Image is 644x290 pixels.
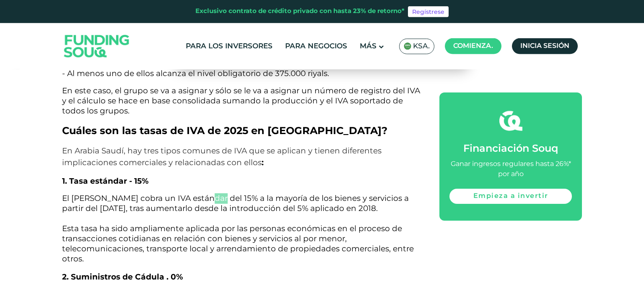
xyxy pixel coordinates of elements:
span: KSA. [413,42,430,51]
a: Regístrese [408,6,449,17]
a: Para los inversores [184,40,275,53]
a: Inicia sesión [512,38,578,54]
span: - Al menos uno de ellos alcanza el nivel obligatorio de 375.000 riyals. [62,69,329,78]
span: Más [360,43,377,50]
span: En este caso, el grupo se va a asignar y sólo se le va a asignar un número de registro del IVA y ... [62,86,420,116]
img: Logo [56,25,138,68]
span: Comienza. [453,43,493,49]
div: Exclusivo contrato de crédito privado con hasta 23% de retorno* [195,7,405,16]
a: Empieza a invertir [449,189,572,204]
span: : [262,158,264,167]
span: Inicia sesión [520,43,569,49]
span: 1. Tasa estándar - 15% [62,176,148,186]
img: Abadera SA [404,42,411,50]
img: fsicon [499,109,522,132]
a: Para negocios [283,40,349,53]
div: Ganar ingresos regulares hasta 26%* por año [449,159,572,179]
span: 2. Suministros de Cádula . 0% [62,272,183,282]
span: En Arabia Saudí, hay tres tipos comunes de IVA que se aplican y tienen diferentes implicaciones c... [62,146,382,167]
span: Cuáles son las tasas de IVA de 2025 en [GEOGRAPHIC_DATA]? [62,124,387,137]
span: Financiación Souq [463,144,558,154]
span: El [PERSON_NAME] cobra un IVA estándar del 15% a la mayoría de los bienes y servicios a partir de... [62,193,414,264]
